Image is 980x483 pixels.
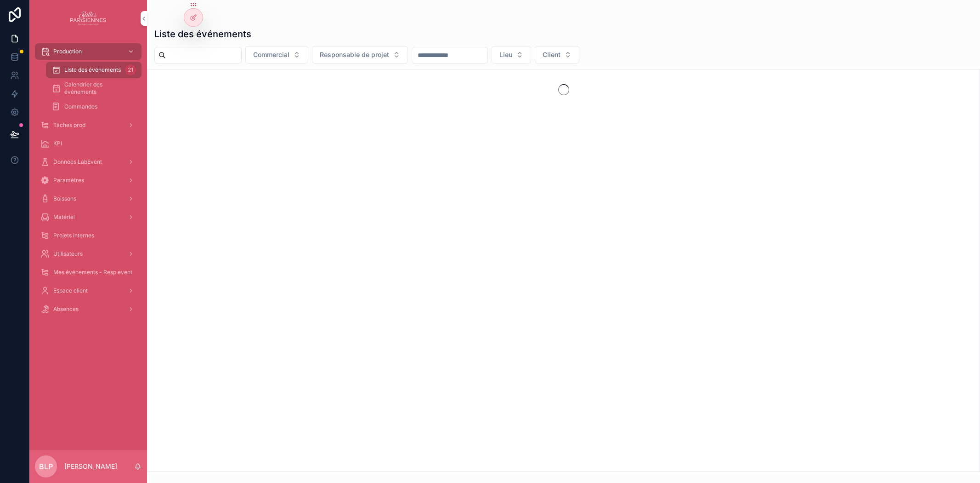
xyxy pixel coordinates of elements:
[543,50,561,59] span: Client
[245,46,308,63] button: Select Button
[53,158,102,166] span: Données LabEvent
[29,37,147,329] div: scrollable content
[53,195,76,202] span: Boissons
[312,46,408,63] button: Select Button
[154,28,251,40] h1: Liste des événements
[320,50,389,59] span: Responsable de projet
[35,209,142,225] a: Matériel
[64,462,117,471] p: [PERSON_NAME]
[64,103,97,110] span: Commandes
[535,46,579,63] button: Select Button
[35,135,142,152] a: KPI
[39,461,53,472] span: BLP
[35,227,142,244] a: Projets internes
[499,50,512,59] span: Lieu
[35,264,142,281] a: Mes événements - Resp event
[35,282,142,299] a: Espace client
[35,172,142,189] a: Paramètres
[46,98,142,115] a: Commandes
[35,190,142,207] a: Boissons
[53,269,132,276] span: Mes événements - Resp event
[35,43,142,60] a: Production
[53,140,62,147] span: KPI
[53,305,79,313] span: Absences
[53,177,84,184] span: Paramètres
[70,11,107,26] img: App logo
[35,154,142,170] a: Données LabEvent
[253,50,289,59] span: Commercial
[53,287,88,294] span: Espace client
[46,80,142,97] a: Calendrier des événements
[53,232,94,239] span: Projets internes
[53,250,83,258] span: Utilisateurs
[35,246,142,262] a: Utilisateurs
[35,117,142,133] a: Tâches prod
[53,213,75,221] span: Matériel
[53,48,82,55] span: Production
[64,81,132,96] span: Calendrier des événements
[53,121,85,129] span: Tâches prod
[64,66,121,74] span: Liste des événements
[492,46,531,63] button: Select Button
[35,301,142,317] a: Absences
[46,62,142,78] a: Liste des événements21
[125,64,136,75] div: 21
